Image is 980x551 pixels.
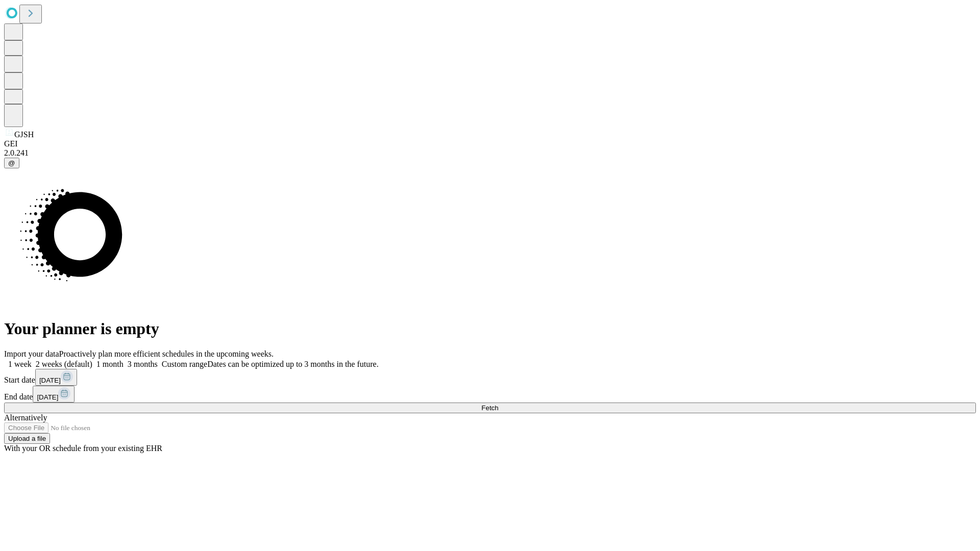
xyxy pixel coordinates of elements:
span: 2 weeks (default) [36,360,92,368]
button: Fetch [4,403,976,413]
span: GJSH [14,130,34,139]
span: 3 months [128,360,158,368]
span: Alternatively [4,413,47,422]
span: Dates can be optimized up to 3 months in the future. [207,360,378,368]
span: Custom range [162,360,207,368]
span: With your OR schedule from your existing EHR [4,444,162,453]
button: @ [4,158,19,168]
div: GEI [4,139,976,148]
div: 2.0.241 [4,148,976,158]
div: End date [4,386,976,403]
h1: Your planner is empty [4,319,976,338]
button: [DATE] [35,369,77,386]
span: [DATE] [37,393,58,401]
span: 1 week [8,360,32,368]
button: [DATE] [33,386,75,403]
span: @ [8,159,15,167]
button: Upload a file [4,433,50,444]
span: Import your data [4,349,59,358]
span: Proactively plan more efficient schedules in the upcoming weeks. [59,349,274,358]
div: Start date [4,369,976,386]
span: [DATE] [39,377,61,384]
span: Fetch [481,404,498,412]
span: 1 month [96,360,124,368]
